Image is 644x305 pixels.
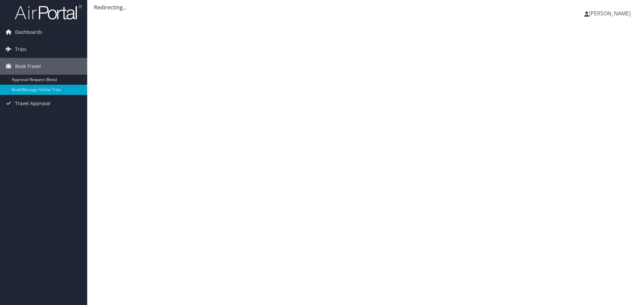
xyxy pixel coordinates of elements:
[15,4,82,20] img: airportal-logo.png
[94,3,637,11] div: Redirecting...
[15,41,26,58] span: Trips
[15,58,41,75] span: Book Travel
[15,24,42,41] span: Dashboards
[589,10,631,17] span: [PERSON_NAME]
[15,95,50,112] span: Travel Approval
[584,3,637,23] a: [PERSON_NAME]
